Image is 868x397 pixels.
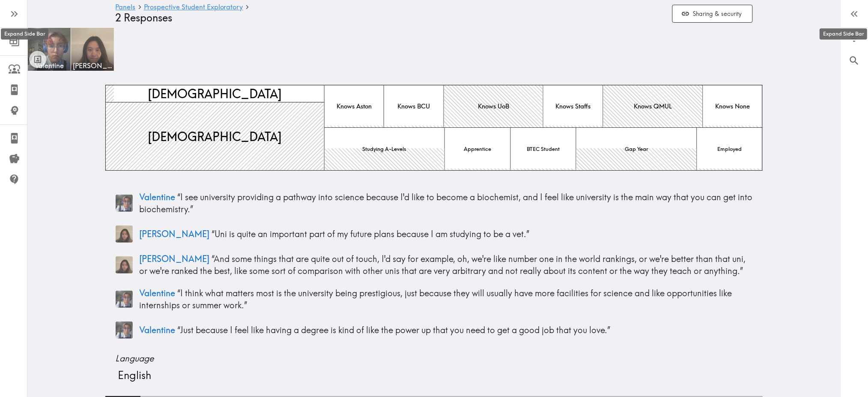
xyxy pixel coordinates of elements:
[73,61,112,70] span: [PERSON_NAME]
[716,144,744,155] span: Employed
[30,61,69,70] span: Valentine
[116,3,136,12] a: Panels
[140,253,210,264] span: [PERSON_NAME]
[116,318,753,342] a: Panelist thumbnailValentine “Just because I feel like having a degree is kind of like the power u...
[140,325,176,335] span: Valentine
[672,5,753,23] button: Sharing & security
[396,100,432,112] span: Knows BCU
[116,195,133,212] img: Panelist thumbnail
[116,222,753,246] a: Panelist thumbnail[PERSON_NAME] “Uni is quite an important part of my future plans because I am s...
[714,100,752,112] span: Knows None
[116,256,133,274] img: Panelist thumbnail
[820,28,868,39] div: Expand Side Bar
[71,27,114,71] a: [PERSON_NAME]
[144,3,243,12] a: Prospective Student Exploratory
[335,100,373,112] span: Knows Aston
[116,188,753,219] a: Panelist thumbnailValentine “I see university providing a pathway into science because I'd like t...
[116,291,133,308] img: Panelist thumbnail
[140,253,753,277] p: “ And some things that are quite out of touch, I'd say for example, oh, we're like number one in ...
[476,100,511,112] span: Knows UoB
[116,226,133,243] img: Panelist thumbnail
[116,322,133,339] img: Panelist thumbnail
[116,284,753,315] a: Panelist thumbnailValentine “I think what matters most is the university being prestigious, just ...
[623,144,650,155] span: Gap Year
[632,100,674,112] span: Knows QMUL
[525,144,561,155] span: BTEC Student
[140,192,176,202] span: Valentine
[116,352,753,364] span: Language
[140,191,753,215] p: “ I see university providing a pathway into science because I'd like to become a biochemist, and ...
[140,229,210,239] span: [PERSON_NAME]
[849,55,860,66] span: Search
[140,287,753,311] p: “ I think what matters most is the university being prestigious, just because they will usually h...
[140,288,176,298] span: Valentine
[116,368,152,382] span: English
[146,126,283,147] span: [DEMOGRAPHIC_DATA]
[27,27,71,71] a: Valentine
[146,84,283,104] span: [DEMOGRAPHIC_DATA]
[29,51,46,68] button: Toggle between responses and questions
[116,12,173,24] span: 2 Responses
[116,250,753,280] a: Panelist thumbnail[PERSON_NAME] “And some things that are quite out of touch, I'd say for example...
[140,228,753,240] p: “ Uni is quite an important part of my future plans because I am studying to be a vet. ”
[462,144,493,155] span: Apprentice
[140,324,753,336] p: “ Just because I feel like having a degree is kind of like the power up that you need to get a go...
[841,50,868,72] button: Search
[361,144,408,155] span: Studying A-Levels
[1,28,48,39] div: Expand Side Bar
[554,100,593,112] span: Knows Staffs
